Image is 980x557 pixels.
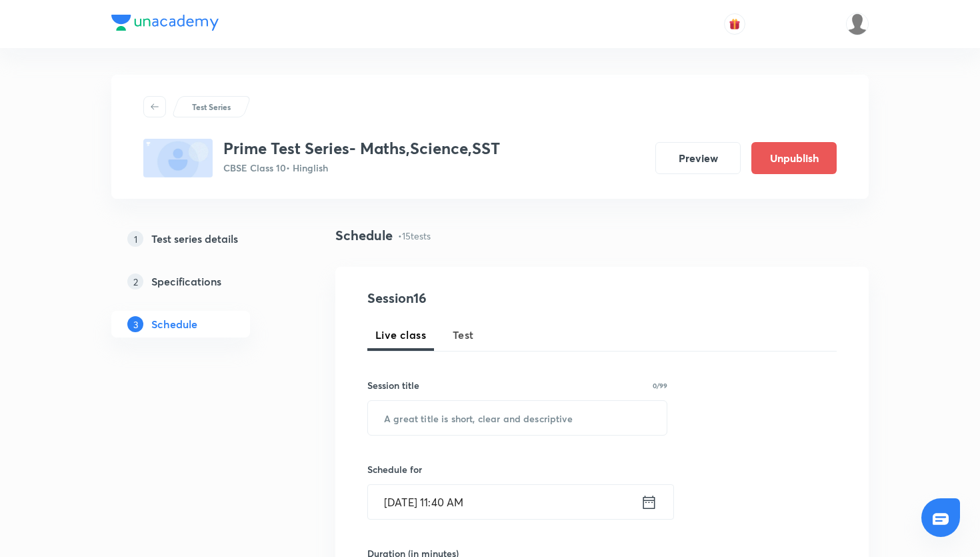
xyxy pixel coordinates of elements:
[367,378,419,392] h6: Session title
[127,231,143,247] p: 1
[151,316,197,332] h5: Schedule
[367,462,667,476] h6: Schedule for
[398,229,431,243] p: • 15 tests
[846,13,869,35] img: Muzzamil
[223,161,500,175] p: CBSE Class 10 • Hinglish
[367,288,611,308] h4: Session 16
[192,101,231,113] p: Test Series
[151,231,238,247] h5: Test series details
[729,18,741,30] img: avatar
[111,15,219,31] img: Company Logo
[111,268,293,295] a: 2Specifications
[653,382,667,389] p: 0/99
[655,142,741,174] button: Preview
[111,15,219,34] a: Company Logo
[143,139,213,177] img: fallback-thumbnail.png
[724,13,745,35] button: avatar
[127,316,143,332] p: 3
[335,225,393,245] h4: Schedule
[751,142,837,174] button: Unpublish
[127,273,143,290] p: 2
[111,225,293,252] a: 1Test series details
[375,327,426,343] span: Live class
[223,139,500,158] h3: Prime Test Series- Maths,Science,SST
[151,273,221,290] h5: Specifications
[453,327,474,343] span: Test
[368,401,667,435] input: A great title is short, clear and descriptive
